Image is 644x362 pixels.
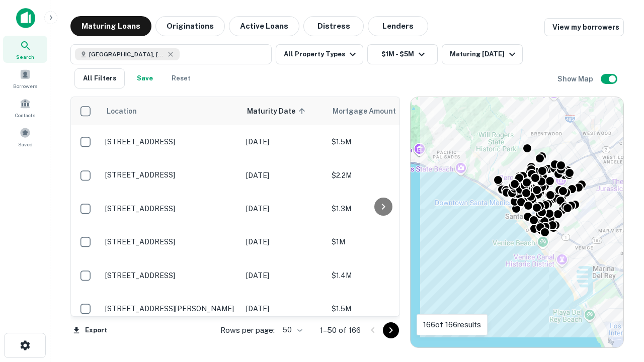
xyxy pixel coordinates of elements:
th: Maturity Date [241,97,327,125]
p: [STREET_ADDRESS] [105,170,236,179]
p: [DATE] [246,203,321,214]
button: All Filters [74,68,125,88]
p: [DATE] [246,303,321,314]
p: $1M [332,236,432,247]
button: Active Loans [229,16,299,36]
span: Contacts [15,111,35,119]
p: $1.5M [332,303,432,314]
p: $1.5M [332,136,432,147]
div: 0 0 [411,97,623,347]
p: [STREET_ADDRESS] [105,237,236,246]
span: Saved [18,140,33,148]
span: Maturity Date [247,105,308,117]
p: 1–50 of 166 [320,324,361,336]
p: $1.4M [332,270,432,281]
p: $2.2M [332,170,432,181]
button: $1M - $5M [367,44,438,64]
div: Maturing [DATE] [450,48,518,60]
a: Borrowers [3,65,47,92]
a: Contacts [3,94,47,121]
button: Maturing [DATE] [442,44,523,64]
a: View my borrowers [544,18,624,36]
p: [STREET_ADDRESS] [105,271,236,280]
p: Rows per page: [220,324,275,336]
span: Search [16,53,34,61]
button: All Property Types [276,44,363,64]
button: Go to next page [383,322,399,338]
p: [STREET_ADDRESS][PERSON_NAME] [105,304,236,313]
span: Location [106,105,137,117]
p: 166 of 166 results [423,319,481,331]
th: Location [100,97,241,125]
p: [DATE] [246,270,321,281]
th: Mortgage Amount [327,97,437,125]
button: Distress [303,16,364,36]
button: Maturing Loans [70,16,151,36]
button: Lenders [368,16,428,36]
a: Saved [3,123,47,150]
button: Reset [165,68,197,88]
button: Originations [155,16,225,36]
p: [DATE] [246,236,321,247]
button: Export [70,323,110,338]
span: Mortgage Amount [333,105,409,117]
p: $1.3M [332,203,432,214]
span: [GEOGRAPHIC_DATA], [GEOGRAPHIC_DATA], [GEOGRAPHIC_DATA] [89,50,165,59]
a: Search [3,36,47,63]
iframe: Chat Widget [594,282,644,330]
p: [STREET_ADDRESS] [105,137,236,146]
p: [DATE] [246,170,321,181]
button: [GEOGRAPHIC_DATA], [GEOGRAPHIC_DATA], [GEOGRAPHIC_DATA] [70,44,272,64]
div: 50 [279,323,304,337]
button: Save your search to get updates of matches that match your search criteria. [129,68,161,88]
span: Borrowers [13,82,37,90]
h6: Show Map [557,73,595,84]
p: [DATE] [246,136,321,147]
p: [STREET_ADDRESS] [105,204,236,213]
img: capitalize-icon.png [16,8,35,28]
